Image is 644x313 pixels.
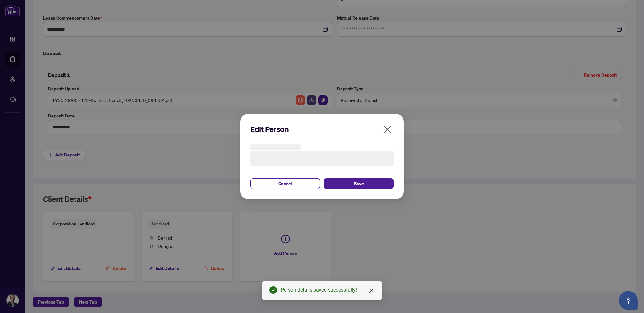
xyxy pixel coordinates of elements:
button: Save [324,178,394,189]
span: check-circle [269,286,277,294]
h2: Edit Person [250,124,394,134]
div: Person details saved successfully! [281,286,375,294]
span: close [369,288,374,293]
span: close [382,124,392,134]
a: Close [368,287,375,294]
button: Open asap [619,291,638,310]
button: Cancel [250,178,320,189]
span: Cancel [278,179,292,189]
span: Save [354,179,364,189]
